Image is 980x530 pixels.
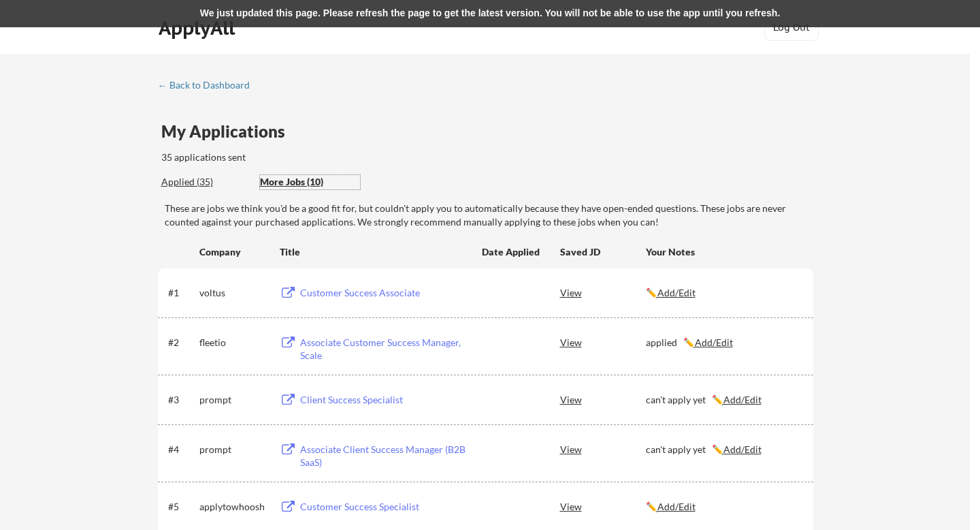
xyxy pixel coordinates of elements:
u: Add/Edit [723,394,762,405]
div: Saved JD [560,239,646,264]
div: Customer Success Associate [300,286,469,300]
div: ApplyAll [159,16,239,40]
div: ✏️ [646,500,801,514]
div: ← Back to Dashboard [158,80,260,90]
div: My Applications [161,123,296,140]
div: These are jobs we think you'd be a good fit for, but couldn't apply you to automatically because ... [165,202,813,228]
div: Associate Customer Success Manager, Scale [300,336,469,362]
div: #4 [168,443,195,456]
a: ← Back to Dashboard [158,80,260,93]
div: prompt [199,393,267,407]
div: #5 [168,500,195,514]
div: Applied (35) [161,175,250,189]
div: #1 [168,286,195,300]
div: #3 [168,393,195,407]
div: prompt [199,443,267,456]
div: #2 [168,336,195,349]
div: More Jobs (10) [260,175,360,189]
div: View [560,280,646,305]
div: Customer Success Specialist [300,500,469,514]
u: Add/Edit [723,443,762,455]
div: fleetio [199,336,267,349]
div: Company [199,245,267,259]
div: can't apply yet ✏️ [646,443,801,456]
u: Add/Edit [657,287,696,298]
div: Your Notes [646,245,801,259]
div: ✏️ [646,286,801,300]
button: Log Out [764,14,819,41]
div: Associate Client Success Manager (B2B SaaS) [300,443,469,469]
div: These are all the jobs you've been applied to so far. [161,175,250,189]
div: can't apply yet ✏️ [646,393,801,407]
div: applied ✏️ [646,336,801,349]
div: Title [280,245,469,259]
u: Add/Edit [695,337,733,348]
div: Client Success Specialist [300,393,469,407]
div: Date Applied [482,245,542,259]
div: These are job applications we think you'd be a good fit for, but couldn't apply you to automatica... [260,175,360,189]
div: voltus [199,286,267,300]
div: applytowhoosh [199,500,267,514]
div: View [560,387,646,411]
u: Add/Edit [657,501,696,512]
div: 35 applications sent [161,151,425,164]
div: View [560,330,646,354]
div: View [560,437,646,461]
div: View [560,494,646,518]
